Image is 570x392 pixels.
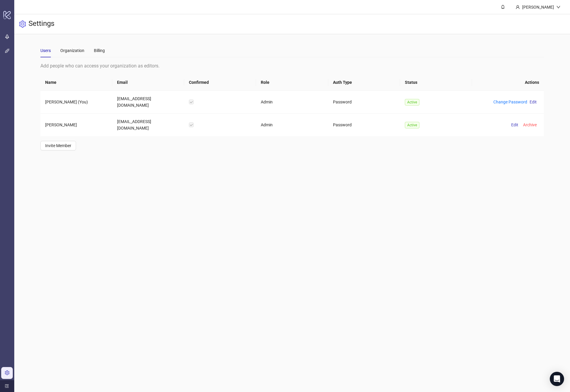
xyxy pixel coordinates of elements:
th: Name [40,74,112,91]
th: Status [400,74,472,91]
button: Archive [521,121,539,128]
a: Change Password [493,100,527,104]
div: Open Intercom Messenger [550,372,564,386]
td: [EMAIL_ADDRESS][DOMAIN_NAME] [112,91,184,114]
td: Admin [256,114,328,136]
button: Edit [527,98,539,106]
th: Actions [472,74,544,91]
th: Confirmed [184,74,256,91]
div: Add people who can access your organization as editors. [40,62,544,70]
td: Password [328,91,400,114]
span: Archive [523,122,537,127]
h3: Settings [29,19,54,29]
td: [PERSON_NAME] [40,114,112,136]
span: bell [501,5,505,9]
td: [PERSON_NAME] (You) [40,91,112,114]
td: Admin [256,91,328,114]
th: Role [256,74,328,91]
span: Active [405,99,419,106]
div: Billing [94,47,105,54]
span: user [516,5,520,9]
div: Organization [60,47,84,54]
span: Invite Member [45,143,71,148]
span: Edit [511,122,518,127]
div: Users [40,47,51,54]
span: down [556,5,560,9]
th: Email [112,74,184,91]
td: [EMAIL_ADDRESS][DOMAIN_NAME] [112,114,184,136]
span: menu-unfold [5,384,9,388]
span: Active [405,122,419,128]
span: Edit [530,100,537,104]
button: Edit [509,121,521,128]
span: setting [19,21,26,28]
div: [PERSON_NAME] [520,4,556,10]
button: Invite Member [40,141,76,150]
td: Password [328,114,400,136]
th: Auth Type [328,74,400,91]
